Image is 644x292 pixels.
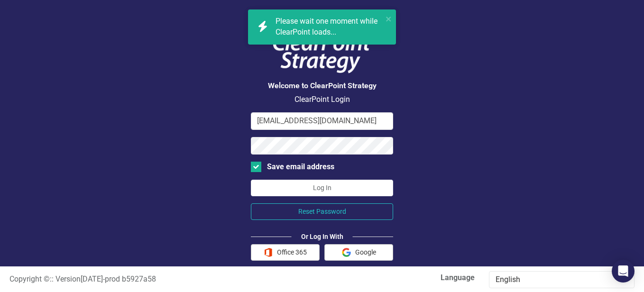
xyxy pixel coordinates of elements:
div: Or Log In With [292,232,353,241]
button: Google [324,244,393,261]
img: Office 365 [264,248,273,257]
button: Log In [251,180,393,196]
button: close [386,13,392,24]
span: Copyright © [9,274,50,283]
div: Open Intercom Messenger [612,260,635,283]
h3: Welcome to ClearPoint Strategy [251,82,393,90]
input: Email Address [251,112,393,130]
div: Please wait one moment while ClearPoint loads... [276,16,383,38]
label: Language [329,273,475,283]
div: Save email address [267,162,334,173]
p: ClearPoint Login [251,94,393,105]
img: Google [342,248,351,257]
div: :: Version [DATE] - prod b5927a58 [2,274,322,285]
button: Reset Password [251,203,393,220]
button: Office 365 [251,244,320,261]
div: English [496,274,618,285]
